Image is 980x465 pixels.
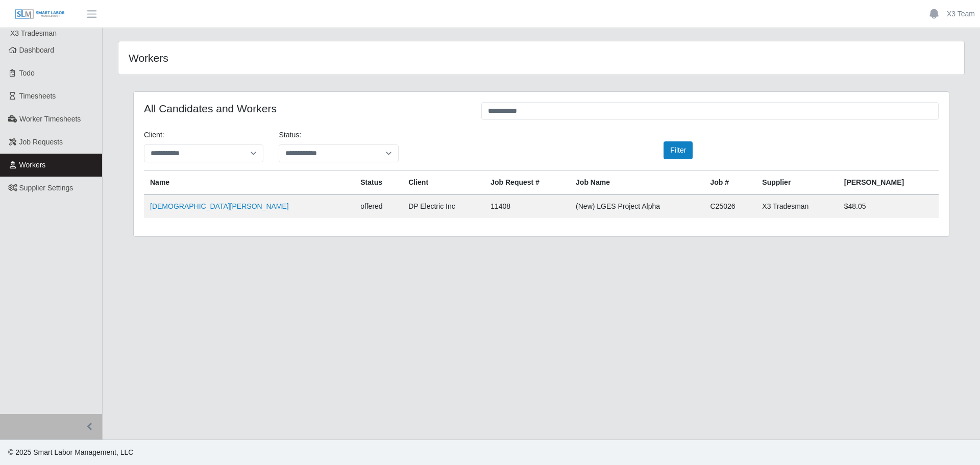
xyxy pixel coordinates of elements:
[947,9,975,19] a: X3 Team
[19,184,73,192] span: Supplier Settings
[279,130,301,140] label: Status:
[402,171,484,195] th: Client
[354,171,402,195] th: Status
[150,202,289,210] a: [DEMOGRAPHIC_DATA][PERSON_NAME]
[402,194,484,218] td: DP Electric Inc
[19,138,63,146] span: Job Requests
[129,52,463,64] h4: Workers
[8,448,133,456] span: © 2025 Smart Labor Management, LLC
[838,194,939,218] td: $48.05
[14,9,65,20] img: SLM Logo
[19,161,46,169] span: Workers
[704,194,756,218] td: C25026
[484,171,570,195] th: Job Request #
[144,171,354,195] th: Name
[756,171,838,195] th: Supplier
[704,171,756,195] th: Job #
[570,171,704,195] th: Job Name
[19,69,35,77] span: Todo
[756,194,838,218] td: X3 Tradesman
[354,194,402,218] td: offered
[19,92,56,100] span: Timesheets
[19,115,81,123] span: Worker Timesheets
[10,29,57,37] span: X3 Tradesman
[144,130,164,140] label: Client:
[144,102,466,115] h4: All Candidates and Workers
[19,46,55,54] span: Dashboard
[838,171,939,195] th: [PERSON_NAME]
[484,194,570,218] td: 11408
[570,194,704,218] td: (New) LGES Project Alpha
[664,141,693,159] button: Filter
